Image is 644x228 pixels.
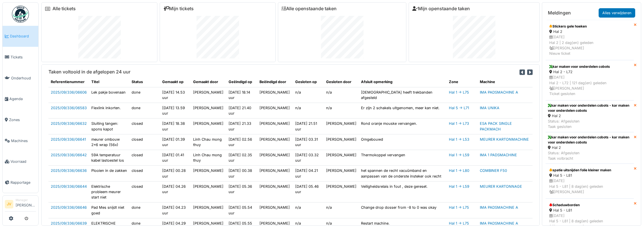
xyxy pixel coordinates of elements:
th: Beëindigd door [257,77,293,87]
td: [DATE] 02.35 uur [226,150,257,166]
td: [PERSON_NAME] [324,150,359,166]
th: Afsluit opmerking [359,77,447,87]
td: n/a [324,87,359,103]
div: Hal 5 - L81 [549,208,630,213]
a: Hal 1 -> L59 [449,184,469,189]
a: COMBINER F50 [480,168,507,173]
td: [PERSON_NAME] [324,181,359,202]
th: Geëindigd op [226,77,257,87]
a: kar maken voor onderdelen cobots Hal 2 - L72 [DATE]Hal 2 - L72 | 121 dag(en) geleden [PERSON_NAME... [546,60,634,100]
td: [DATE] 01.39 uur [160,134,191,150]
span: Zones [9,117,36,123]
a: Hal 1 -> L75 [449,90,469,94]
span: Onderhoud [11,75,36,81]
td: Elektrische probleem meurer start niet [89,181,129,202]
td: [PERSON_NAME] [191,87,226,103]
td: [DATE] 01.41 uur [160,150,191,166]
td: [PERSON_NAME] [191,166,226,181]
a: JV Manager[PERSON_NAME] [5,198,36,212]
td: [PERSON_NAME] [257,181,293,202]
td: n/a [293,103,324,118]
td: done [129,87,160,103]
a: spatie uitsnijden folie kleiner maken Hal 5 - L81 [DATE]Hal 5 - L81 | 8 dag(en) geleden [PERSON_N... [546,164,634,199]
th: Titel [89,77,129,87]
td: [PERSON_NAME] [191,119,226,134]
a: kar maken voor onderdelen cobots - kar maken voor onderdelen cobots Hal 2 Status: AfgeslotenTaak ... [546,132,634,164]
td: [DATE] 21.40 uur [226,103,257,118]
td: [PERSON_NAME] [324,119,359,134]
td: [DATE] 02.56 uur [226,134,257,150]
a: MEURER KARTONNAGE [480,184,522,189]
a: IMA PADSMACHINE A [480,90,518,94]
td: closed [129,150,160,166]
th: Gesloten door [324,77,359,87]
td: [PERSON_NAME] [257,150,293,166]
td: n/a [293,87,324,103]
div: [DATE] Hal 2 | 2 dag(en) geleden [PERSON_NAME] Nieuw ticket [549,34,630,56]
td: [DATE] 18.14 uur [226,87,257,103]
div: Manager [16,198,36,202]
a: IMA PADSMACHINE A [480,205,518,210]
a: Hal 1 -> L53 [449,137,469,142]
td: [DATE] 03.32 uur [293,150,324,166]
a: IMA PADSMACHINE A [480,221,518,225]
li: JV [5,200,13,208]
th: Referentienummer [48,77,89,87]
td: [DATE] 05.54 uur [226,202,257,218]
a: Hal 1 -> L80 [449,168,469,173]
td: [DATE] 04.21 uur [293,166,324,181]
li: [PERSON_NAME] [16,198,36,210]
a: Zones [3,109,38,130]
a: 2025/09/336/06636 [51,168,87,173]
span: Dashboard [10,33,36,39]
td: Change drop dosser from -8 to 0 was okay [359,202,447,218]
td: [DATE] 05.46 uur [293,181,324,202]
a: Tickets [3,47,38,68]
td: Omgebouwd [359,134,447,150]
th: Gesloten op [293,77,324,87]
a: Agenda [3,88,38,109]
a: MEURER KARTONMACHINE [480,137,529,142]
td: Plooien in de zakken [89,166,129,181]
a: Hal 1 -> L73 [449,121,469,126]
td: [PERSON_NAME] [257,119,293,134]
div: Hal 2 - L72 [549,69,630,75]
div: kar maken voor onderdelen cobots [549,64,630,69]
td: Rond oranje mouske vervangen. [359,119,447,134]
span: Machines [11,138,36,143]
th: Machine [478,77,533,87]
td: [PERSON_NAME] [191,202,226,218]
span: Voorraad [10,159,36,164]
td: Lek pakje bovenaan [89,87,129,103]
td: [PERSON_NAME] [257,103,293,118]
a: Stickers gele hoeken Hal 2 [DATE]Hal 2 | 2 dag(en) geleden [PERSON_NAME]Nieuw ticket [546,20,634,60]
div: [DATE] Hal 5 - L81 | 8 dag(en) geleden [PERSON_NAME] [549,178,630,195]
td: Linh Chau mong thuy [191,150,226,166]
th: Gemaakt door [191,77,226,87]
td: [PERSON_NAME] [324,134,359,150]
td: [PERSON_NAME] [257,87,293,103]
a: Mijn openstaande taken [412,6,470,11]
div: Schaduwborden [549,202,630,208]
td: 59A temperatuur kabel lastoestel los [89,150,129,166]
a: Hal 5 -> L71 [449,106,469,110]
div: [DATE] Hal 2 - L72 | 121 dag(en) geleden [PERSON_NAME] Ticket gesloten [549,75,630,96]
span: Agenda [9,96,36,102]
td: Linh Chau mong thuy [191,134,226,150]
a: 2025/09/336/06606 [51,90,87,94]
td: [PERSON_NAME] [257,134,293,150]
td: closed [129,119,160,134]
div: Status: Afgesloten Taak gesloten [548,119,632,129]
td: Veiligheidsrelais in fout , deze gereset. [359,181,447,202]
a: 2025/09/336/06644 [51,184,87,189]
a: IMA 1 PADSMACHINE [480,153,517,157]
a: Rapportage [3,172,38,193]
a: 2025/09/336/06641 [51,137,86,142]
a: Alle tickets [52,6,76,11]
div: kar maken voor onderdelen cobots - kar maken voor onderdelen cobots [548,135,632,145]
td: Pad Mes snijdt niet goed [89,202,129,218]
a: Hal 1 -> L59 [449,153,469,157]
span: Tickets [10,54,36,60]
td: [PERSON_NAME] [257,166,293,181]
td: [DEMOGRAPHIC_DATA] heeft trekbanden afgesteld [359,87,447,103]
